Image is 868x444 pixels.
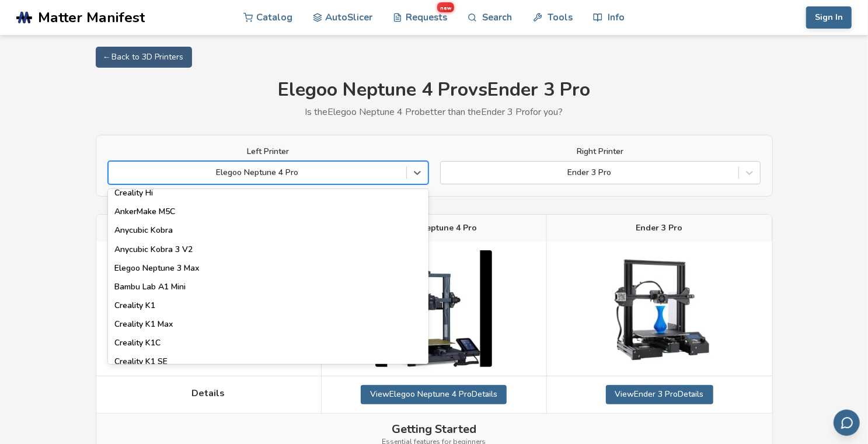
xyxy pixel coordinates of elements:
[834,410,860,436] button: Send feedback via email
[440,147,761,156] label: Right Printer
[38,9,145,26] span: Matter Manifest
[108,259,428,278] div: Elegoo Neptune 3 Max
[806,6,852,29] button: Sign In
[96,47,192,68] a: ← Back to 3D Printers
[375,250,492,367] img: Elegoo Neptune 4 Pro
[447,168,449,177] input: Ender 3 Pro
[391,223,477,233] span: Elegoo Neptune 4 Pro
[108,352,428,371] div: Creality K1 SE
[108,240,428,259] div: Anycubic Kobra 3 V2
[114,168,117,177] input: Elegoo Neptune 4 ProSovol SV07AnkerMake M5Anycubic I3 MegaAnycubic I3 Mega SAnycubic Kobra 2 MaxA...
[606,385,713,404] a: ViewEnder 3 ProDetails
[108,202,428,221] div: AnkerMake M5C
[437,2,454,12] span: new
[361,385,507,404] a: ViewElegoo Neptune 4 ProDetails
[108,221,428,240] div: Anycubic Kobra
[96,79,773,101] h1: Elegoo Neptune 4 Pro vs Ender 3 Pro
[108,147,428,156] label: Left Printer
[108,184,428,202] div: Creality Hi
[392,422,476,436] span: Getting Started
[108,278,428,296] div: Bambu Lab A1 Mini
[96,107,773,117] p: Is the Elegoo Neptune 4 Pro better than the Ender 3 Pro for you?
[192,388,225,398] span: Details
[108,315,428,334] div: Creality K1 Max
[108,334,428,352] div: Creality K1C
[601,250,718,367] img: Ender 3 Pro
[636,223,682,233] span: Ender 3 Pro
[108,296,428,315] div: Creality K1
